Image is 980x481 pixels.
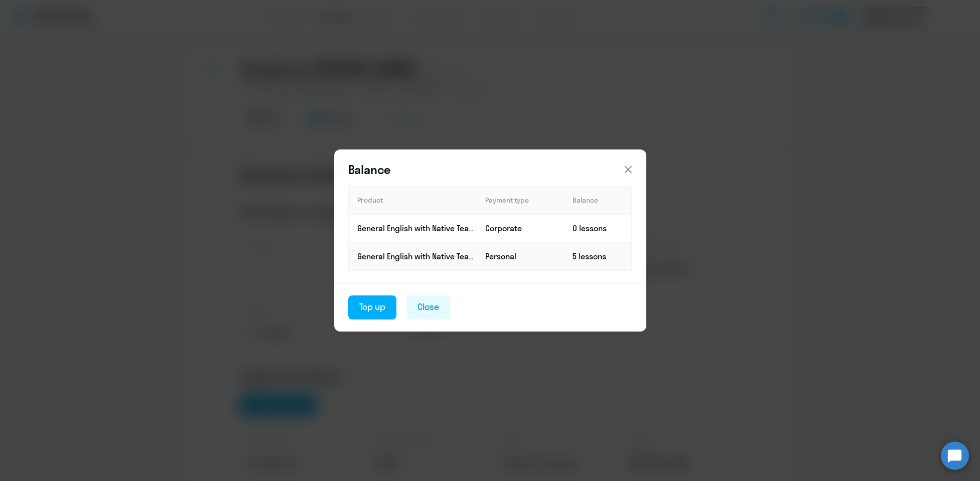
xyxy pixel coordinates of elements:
[349,186,477,214] th: Product
[348,295,397,319] button: Top up
[357,251,477,262] p: General English with Native Teacher
[565,214,631,242] td: 0 lessons
[357,223,477,234] p: General English with Native Teacher
[565,242,631,270] td: 5 lessons
[565,186,631,214] th: Balance
[477,242,565,270] td: Personal
[359,300,386,313] div: Top up
[477,186,565,214] th: Payment type
[334,162,646,178] header: Balance
[417,300,439,313] div: Close
[406,295,450,319] button: Close
[477,214,565,242] td: Corporate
